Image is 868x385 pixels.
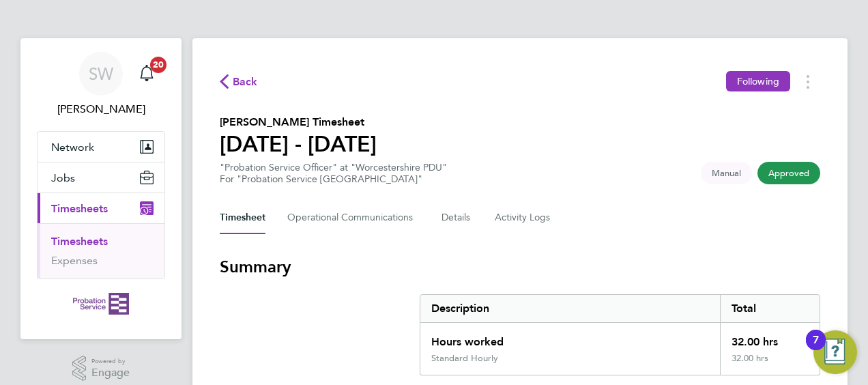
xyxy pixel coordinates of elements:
[38,162,164,192] button: Jobs
[220,73,258,90] button: Back
[813,340,819,358] div: 7
[37,101,165,117] span: Stephen Wood
[287,201,420,234] button: Operational Communications
[51,171,75,184] span: Jobs
[220,130,377,158] h1: [DATE] - [DATE]
[233,74,258,90] span: Back
[701,162,752,184] span: This timesheet was manually created.
[220,173,447,185] div: For "Probation Service [GEOGRAPHIC_DATA]"
[91,367,130,379] span: Engage
[37,293,165,315] a: Go to home page
[150,57,167,73] span: 20
[796,71,820,92] button: Timesheets Menu
[220,162,447,185] div: "Probation Service Officer" at "Worcestershire PDU"
[37,52,165,117] a: SW[PERSON_NAME]
[51,202,108,215] span: Timesheets
[220,201,265,234] button: Timesheet
[38,193,164,223] button: Timesheets
[220,114,377,130] h2: [PERSON_NAME] Timesheet
[38,132,164,162] button: Network
[813,330,857,374] button: Open Resource Center, 7 new notifications
[20,38,182,339] nav: Main navigation
[133,52,160,96] a: 20
[495,201,552,234] button: Activity Logs
[720,295,820,322] div: Total
[757,162,820,184] span: This timesheet has been approved.
[38,223,164,279] div: Timesheets
[420,323,720,353] div: Hours worked
[51,141,94,154] span: Network
[720,323,820,353] div: 32.00 hrs
[89,65,113,83] span: SW
[737,75,779,87] span: Following
[220,256,820,278] h3: Summary
[726,71,790,91] button: Following
[51,254,98,267] a: Expenses
[420,295,720,322] div: Description
[73,293,128,315] img: probationservice-logo-retina.png
[720,353,820,375] div: 32.00 hrs
[420,294,820,375] div: Summary
[51,235,108,248] a: Timesheets
[442,201,473,234] button: Details
[91,356,130,367] span: Powered by
[431,353,498,364] div: Standard Hourly
[72,356,130,382] a: Powered byEngage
